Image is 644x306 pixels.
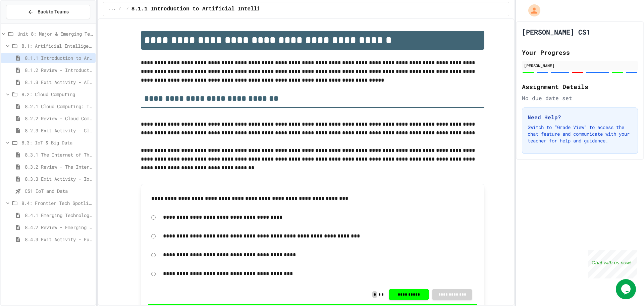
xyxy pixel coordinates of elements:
h2: Assignment Details [522,82,638,91]
span: 8.3.2 Review - The Internet of Things and Big Data [25,163,93,170]
span: 8.3.3 Exit Activity - IoT Data Detective Challenge [25,175,93,182]
div: No due date set [522,94,638,102]
span: 8.1.3 Exit Activity - AI Detective [25,79,93,86]
span: Back to Teams [38,8,69,15]
span: 8.3.1 The Internet of Things and Big Data: Our Connected Digital World [25,151,93,158]
span: 8.2.1 Cloud Computing: Transforming the Digital World [25,103,93,110]
span: 8.1.1 Introduction to Artificial Intelligence [131,5,276,13]
span: CS1 IoT and Data [25,187,93,194]
span: 8.4.1 Emerging Technologies: Shaping Our Digital Future [25,212,93,219]
h2: Your Progress [522,48,638,57]
iframe: chat widget [616,279,637,299]
h1: [PERSON_NAME] CS1 [522,27,590,37]
div: My Account [521,3,542,18]
p: Switch to "Grade View" to access the chat feature and communicate with your teacher for help and ... [528,124,632,144]
h3: Need Help? [528,113,632,121]
span: 8.2.2 Review - Cloud Computing [25,115,93,122]
div: [PERSON_NAME] [524,62,636,69]
iframe: chat widget [588,250,637,278]
span: 8.4: Frontier Tech Spotlight [21,200,93,207]
span: 8.1: Artificial Intelligence Basics [21,42,93,49]
span: 8.1.2 Review - Introduction to Artificial Intelligence [25,67,93,74]
span: 8.4.3 Exit Activity - Future Tech Challenge [25,236,93,243]
span: / [118,6,121,12]
span: / [126,6,129,12]
span: Unit 8: Major & Emerging Technologies [17,30,93,37]
span: 8.1.1 Introduction to Artificial Intelligence [25,54,93,61]
span: 8.2: Cloud Computing [21,91,93,98]
span: 8.4.2 Review - Emerging Technologies: Shaping Our Digital Future [25,224,93,231]
span: ... [109,6,116,12]
button: Back to Teams [6,5,90,19]
span: 8.2.3 Exit Activity - Cloud Service Detective [25,127,93,134]
span: 8.3: IoT & Big Data [21,139,93,146]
